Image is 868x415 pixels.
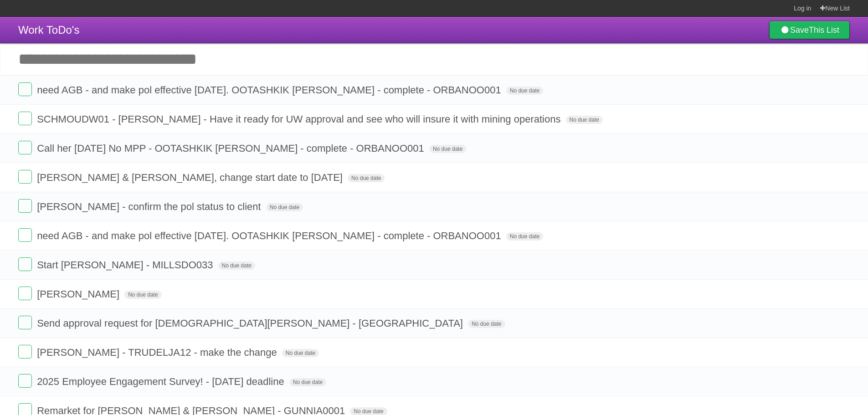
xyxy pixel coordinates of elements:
[18,170,32,184] label: Done
[348,174,385,182] span: No due date
[18,257,32,271] label: Done
[37,113,563,125] span: SCHMOUDW01 - [PERSON_NAME] - Have it ready for UW approval and see who will insure it with mining...
[506,87,543,95] span: No due date
[124,291,161,299] span: No due date
[37,84,503,96] span: need AGB - and make pol effective [DATE]. OOTASHKIK [PERSON_NAME] - complete - ORBANOO001
[18,316,32,329] label: Done
[289,378,326,386] span: No due date
[18,24,79,36] span: Work ToDo's
[18,345,32,359] label: Done
[18,199,32,213] label: Done
[468,320,505,328] span: No due date
[218,261,255,270] span: No due date
[18,287,32,300] label: Done
[566,116,603,124] span: No due date
[37,230,503,241] span: need AGB - and make pol effective [DATE]. OOTASHKIK [PERSON_NAME] - complete - ORBANOO001
[37,376,287,387] span: 2025 Employee Engagement Survey! - [DATE] deadline
[282,349,319,357] span: No due date
[18,374,32,388] label: Done
[506,232,543,241] span: No due date
[429,145,466,153] span: No due date
[18,228,32,242] label: Done
[18,82,32,96] label: Done
[37,172,345,183] span: [PERSON_NAME] & [PERSON_NAME], change start date to [DATE]
[37,201,263,212] span: [PERSON_NAME] - confirm the pol status to client
[37,288,122,300] span: [PERSON_NAME]
[37,143,426,154] span: Call her [DATE] No MPP - OOTASHKIK [PERSON_NAME] - complete - ORBANOO001
[37,347,279,358] span: [PERSON_NAME] - TRUDELJA12 - make the change
[18,112,32,125] label: Done
[769,21,850,39] a: SaveThis List
[809,26,839,35] b: This List
[37,259,215,271] span: Start [PERSON_NAME] - MILLSDO033
[37,318,465,329] span: Send approval request for [DEMOGRAPHIC_DATA][PERSON_NAME] - [GEOGRAPHIC_DATA]
[266,203,303,211] span: No due date
[18,141,32,154] label: Done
